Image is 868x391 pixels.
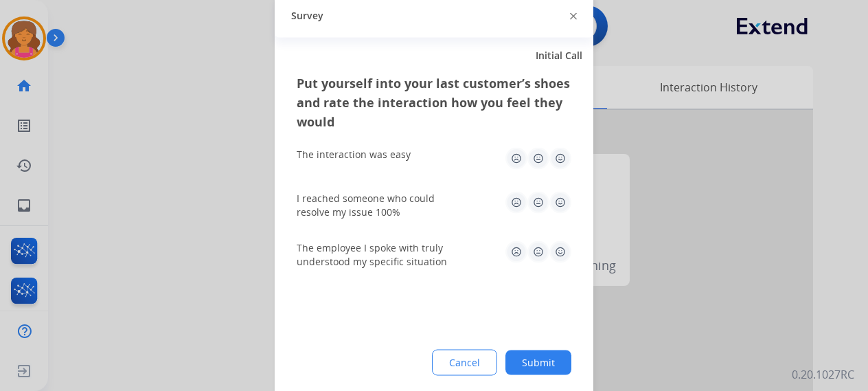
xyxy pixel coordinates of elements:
[536,48,582,62] span: Initial Call
[792,366,854,383] p: 0.20.1027RC
[505,350,571,375] button: Submit
[297,73,571,131] h3: Put yourself into your last customer’s shoes and rate the interaction how you feel they would
[291,9,323,23] span: Survey
[432,349,497,375] button: Cancel
[297,147,411,161] div: The interaction was easy
[570,13,577,20] img: close-button
[297,191,461,219] div: I reached someone who could resolve my issue 100%
[297,241,461,268] div: The employee I spoke with truly understood my specific situation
